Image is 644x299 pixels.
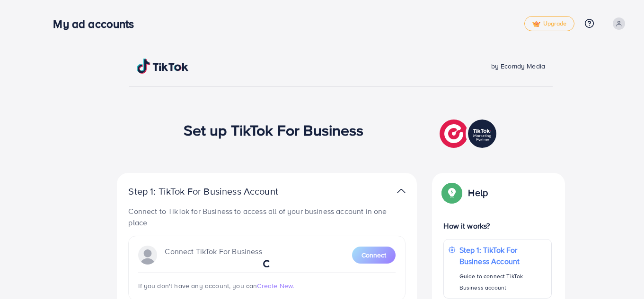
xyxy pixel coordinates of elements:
[468,187,488,198] p: Help
[491,61,545,71] span: by Ecomdy Media
[532,20,566,27] span: Upgrade
[443,184,460,201] img: Popup guide
[440,117,499,150] img: TikTok partner
[184,121,364,139] h1: Set up TikTok For Business
[459,244,547,267] p: Step 1: TikTok For Business Account
[137,59,189,74] img: TikTok
[532,21,540,27] img: tick
[459,271,547,293] p: Guide to connect TikTok Business account
[128,186,308,197] p: Step 1: TikTok For Business Account
[397,184,406,198] img: TikTok partner
[443,220,551,231] p: How it works?
[524,16,574,31] a: tickUpgrade
[53,17,141,31] h3: My ad accounts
